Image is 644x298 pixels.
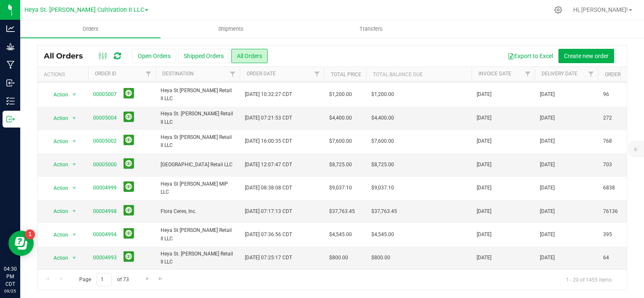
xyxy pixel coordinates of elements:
a: Destination [162,71,194,77]
span: select [69,136,80,147]
th: Total Balance Due [366,67,472,82]
span: Action [46,136,69,147]
span: [DATE] [477,137,491,145]
a: 00004993 [93,254,117,262]
a: Filter [142,67,156,81]
span: $8,725.00 [371,161,394,169]
span: Create new order [564,53,609,59]
a: Filter [310,67,324,81]
span: Action [46,159,69,170]
span: [DATE] [540,254,555,262]
span: $1,200.00 [371,90,394,98]
a: Delivery Date [542,71,577,77]
a: Total Price [331,72,361,77]
span: Action [46,205,69,217]
span: Flora Ceres, Inc. [161,208,235,216]
a: Filter [584,67,598,81]
span: $37,763.45 [329,208,355,216]
span: $4,400.00 [329,114,352,122]
span: [DATE] [477,254,491,262]
input: 1 [97,273,112,286]
span: $37,763.45 [371,208,397,216]
a: Filter [521,67,535,81]
span: [DATE] [477,208,491,216]
inline-svg: Manufacturing [6,61,15,69]
a: Order ID [95,71,116,77]
span: [DATE] [540,161,555,169]
a: Filter [226,67,240,81]
p: 09/25 [4,288,16,294]
span: select [69,182,80,194]
span: select [69,252,80,264]
span: 96 [603,90,609,98]
span: [DATE] 12:07:47 CDT [245,161,292,169]
a: Go to the next page [141,273,153,285]
a: 00004994 [93,231,117,239]
span: select [69,159,80,170]
span: 395 [603,231,612,239]
span: [DATE] [540,137,555,145]
span: Transfers [348,25,394,33]
span: [DATE] [477,90,491,98]
p: 04:30 PM CDT [4,265,16,288]
span: [DATE] [477,184,491,192]
span: $800.00 [371,254,390,262]
span: Page of 73 [72,273,136,286]
span: select [69,112,80,124]
span: $800.00 [329,254,348,262]
inline-svg: Inbound [6,79,15,87]
span: Orders [71,25,110,33]
a: Ordered qty [605,72,637,77]
inline-svg: Inventory [6,97,15,105]
span: $9,037.10 [329,184,352,192]
span: [DATE] [540,231,555,239]
inline-svg: Outbound [6,115,15,123]
span: [DATE] [540,90,555,98]
span: $7,600.00 [371,137,394,145]
span: [DATE] 16:00:35 CDT [245,137,292,145]
span: [DATE] 08:38:08 CDT [245,184,292,192]
inline-svg: Analytics [6,24,15,33]
span: Heya St. [PERSON_NAME] Cultivation II LLC [24,6,144,13]
a: 00004998 [93,208,117,216]
button: Export to Excel [502,49,558,63]
a: 00005007 [93,90,117,98]
button: Open Orders [132,49,176,63]
span: 272 [603,114,612,122]
span: [DATE] [540,114,555,122]
span: [DATE] [477,114,491,122]
span: Heya St [PERSON_NAME] Retail II LLC [161,133,235,149]
span: Action [46,252,69,264]
span: [DATE] 07:36:56 CDT [245,231,292,239]
button: Create new order [558,49,614,63]
a: 00005004 [93,114,117,122]
span: Action [46,182,69,194]
span: [DATE] [540,184,555,192]
a: 00005000 [93,161,117,169]
span: Heya St [PERSON_NAME] Retail II LLC [161,87,235,103]
span: $7,600.00 [329,137,352,145]
div: Manage settings [553,6,563,14]
span: [GEOGRAPHIC_DATA] Retail LLC [161,161,235,169]
a: Invoice Date [478,71,511,77]
span: $4,400.00 [371,114,394,122]
div: Actions [44,72,85,77]
iframe: Resource center [8,231,34,256]
span: Heya St. [PERSON_NAME] Retail II LLC [161,250,235,266]
span: 1 - 20 of 1455 items [559,273,618,286]
span: $4,545.00 [329,231,352,239]
span: [DATE] 10:32:27 CDT [245,90,292,98]
span: Action [46,229,69,241]
span: Hi, [PERSON_NAME]! [573,6,628,13]
button: All Orders [231,49,268,63]
span: [DATE] [477,231,491,239]
span: Action [46,112,69,124]
iframe: Resource center unread badge [25,229,35,239]
span: All Orders [44,51,91,61]
span: Heya St [PERSON_NAME] MIP LLC [161,180,235,196]
span: [DATE] 07:17:13 CDT [245,208,292,216]
span: [DATE] [477,161,491,169]
span: select [69,229,80,241]
span: $8,725.00 [329,161,352,169]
